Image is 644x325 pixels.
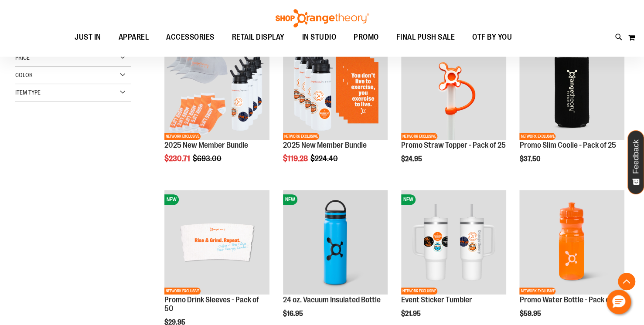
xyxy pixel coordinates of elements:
span: NEW [283,194,297,205]
span: Color [15,71,33,78]
img: Promo Straw Topper - Pack of 25 [401,35,506,140]
span: $16.95 [283,310,304,318]
span: RETAIL DISPLAY [232,27,285,47]
div: product [279,30,392,185]
span: IN STUDIO [302,27,337,47]
img: Promo Drink Sleeves - Pack of 50 [164,190,269,295]
img: Promo Slim Coolie - Pack of 25 [519,35,624,140]
span: NETWORK EXCLUSIVE [519,288,555,295]
a: 24 oz. Vacuum Insulated Bottle [283,295,381,304]
a: Promo Drink Sleeves - Pack of 50NEWNETWORK EXCLUSIVE [164,190,269,296]
button: Hello, have a question? Let’s chat. [607,290,631,314]
span: NETWORK EXCLUSIVE [401,288,437,295]
span: Item Type [15,89,41,96]
a: Promo Drink Sleeves - Pack of 50 [164,295,259,313]
a: 2025 New Member Bundle [164,141,248,149]
img: Promo Water Bottle - Pack of 24 [519,190,624,295]
a: Promo Water Bottle - Pack of 24 [519,295,621,304]
span: $21.95 [401,310,422,318]
img: 24 oz. Vacuum Insulated Bottle [283,190,388,295]
button: Feedback - Show survey [627,130,644,194]
span: $230.71 [164,154,191,163]
div: product [160,30,274,185]
span: NETWORK EXCLUSIVE [519,133,555,140]
a: Event Sticker Tumbler [401,295,472,304]
span: NETWORK EXCLUSIVE [401,133,437,140]
span: NETWORK EXCLUSIVE [164,288,201,295]
span: Price [15,54,30,61]
span: NEW [401,194,416,205]
a: Promo Slim Coolie - Pack of 25NEWNETWORK EXCLUSIVE [519,35,624,141]
div: product [515,30,629,185]
span: NETWORK EXCLUSIVE [164,133,201,140]
button: Back To Top [618,273,635,290]
a: Promo Straw Topper - Pack of 25 [401,141,506,149]
span: $119.28 [283,154,309,163]
span: NEW [164,194,179,205]
img: 2025 New Member Bundle [164,35,269,140]
a: FINAL PUSH SALE [388,27,464,47]
a: IN STUDIO [293,27,345,47]
a: Promo Slim Coolie - Pack of 25 [519,141,616,149]
span: Feedback [632,139,640,174]
a: 2025 New Member BundleNEWNETWORK EXCLUSIVE [164,35,269,141]
a: APPAREL [110,27,158,47]
a: Promo Water Bottle - Pack of 24NETWORK EXCLUSIVE [519,190,624,296]
span: JUST IN [75,27,101,47]
img: 2025 New Member Bundle [283,35,388,140]
a: 2025 New Member Bundle [283,141,367,149]
a: 2025 New Member BundleNEWNETWORK EXCLUSIVE [283,35,388,141]
span: $37.50 [519,155,541,163]
span: OTF BY YOU [472,27,512,47]
img: OTF 40 oz. Sticker Tumbler [401,190,506,295]
span: PROMO [354,27,379,47]
span: $693.00 [193,154,223,163]
span: $59.95 [519,310,542,318]
a: RETAIL DISPLAY [223,27,293,47]
span: NETWORK EXCLUSIVE [283,133,319,140]
a: ACCESSORIES [157,27,223,47]
span: FINAL PUSH SALE [396,27,455,47]
a: JUST IN [66,27,110,47]
span: $24.95 [401,155,423,163]
span: $224.40 [310,154,339,163]
span: APPAREL [119,27,149,47]
a: OTF 40 oz. Sticker TumblerNEWNETWORK EXCLUSIVE [401,190,506,296]
img: Shop Orangetheory [274,9,370,27]
a: PROMO [345,27,388,47]
a: Promo Straw Topper - Pack of 25NEWNETWORK EXCLUSIVE [401,35,506,141]
span: ACCESSORIES [166,27,215,47]
a: OTF BY YOU [463,27,521,47]
a: 24 oz. Vacuum Insulated BottleNEW [283,190,388,296]
div: product [397,30,511,185]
